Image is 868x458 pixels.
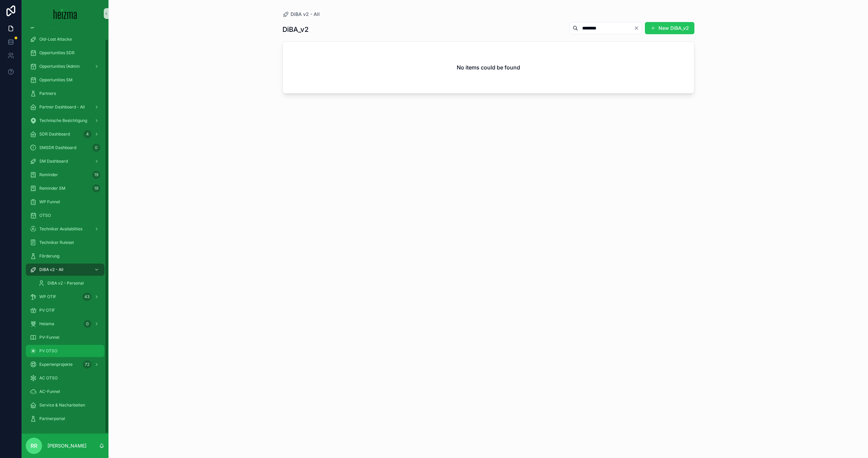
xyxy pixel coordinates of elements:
a: Opportunities SM [26,74,104,86]
a: Partnerportal [26,413,104,425]
span: Techniker Availabilties [39,226,82,232]
a: AC OTSO [26,372,104,384]
span: DiBA v2 - All [39,267,63,272]
span: WP OTIF [39,294,56,299]
div: 4 [83,130,92,138]
a: Partners [26,87,104,100]
span: Reminder SM [39,186,65,191]
button: Clear [634,25,642,31]
span: Opportunities (Admin [39,64,80,69]
div: 72 [83,360,92,369]
a: WP Funnel [26,196,104,208]
a: DiBA v2 - All [26,264,104,276]
span: Heiama [39,321,54,327]
a: PV OTSO [26,345,104,357]
a: Old-Lost Attacke [26,33,104,45]
span: AC OTSO [39,375,58,381]
span: AC-Funnel [39,389,60,394]
a: Reminder19 [26,169,104,181]
a: SMSDR Dashboard0 [26,142,104,154]
a: PV OTIF [26,304,104,316]
span: Partners [39,91,56,96]
a: Techniker Availabilties [26,223,104,235]
span: Opportunities SDR [39,50,75,56]
div: 19 [92,171,100,179]
div: 19 [92,184,100,192]
a: Expertenprojekte72 [26,358,104,371]
span: Reminder [39,172,58,178]
a: Service & Nacharbeiten [26,399,104,411]
h1: DiBA_v2 [282,25,309,34]
span: Expertenprojekte [39,362,73,367]
a: Techniker Ruleset [26,236,104,249]
a: Technische Besichtigung [26,114,104,127]
a: WP OTIF43 [26,291,104,303]
div: 43 [82,293,92,301]
span: Old-Lost Attacke [39,37,72,42]
a: Opportunities (Admin [26,60,104,72]
span: Partner Dashboard - All [39,104,85,110]
span: Opportunities SM [39,77,73,83]
a: DiBA v2 - All [282,11,320,18]
h2: No items could be found [457,63,520,71]
span: PV OTIF [39,308,55,313]
span: RR [31,442,37,450]
a: Partner Dashboard - All [26,101,104,113]
div: 0 [83,320,92,328]
p: [PERSON_NAME] [47,442,86,449]
a: Heiama0 [26,318,104,330]
span: Service & Nacharbeiten [39,402,85,408]
a: SM Dashboard [26,155,104,167]
span: SM Dashboard [39,159,68,164]
span: Technische Besichtigung [39,118,87,123]
a: DiBA v2 - Personal [34,277,104,289]
button: New DiBA_v2 [645,22,694,34]
a: Förderung [26,250,104,262]
div: 0 [92,144,100,152]
span: PV-Funnel [39,335,59,340]
a: Opportunities SDR [26,47,104,59]
span: Techniker Ruleset [39,240,74,245]
span: SMSDR Dashboard [39,145,76,150]
span: Förderung [39,253,59,259]
a: SDR Dashboard4 [26,128,104,140]
a: OTSO [26,209,104,222]
a: Reminder SM19 [26,182,104,194]
div: scrollable content [22,27,108,434]
img: App logo [54,8,77,19]
span: Partnerportal [39,416,65,421]
span: DiBA v2 - All [291,11,320,18]
span: OTSO [39,213,51,218]
a: PV-Funnel [26,331,104,343]
span: PV OTSO [39,348,57,354]
a: AC-Funnel [26,386,104,398]
span: SDR Dashboard [39,131,70,137]
span: WP Funnel [39,199,60,205]
span: DiBA v2 - Personal [47,280,84,286]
